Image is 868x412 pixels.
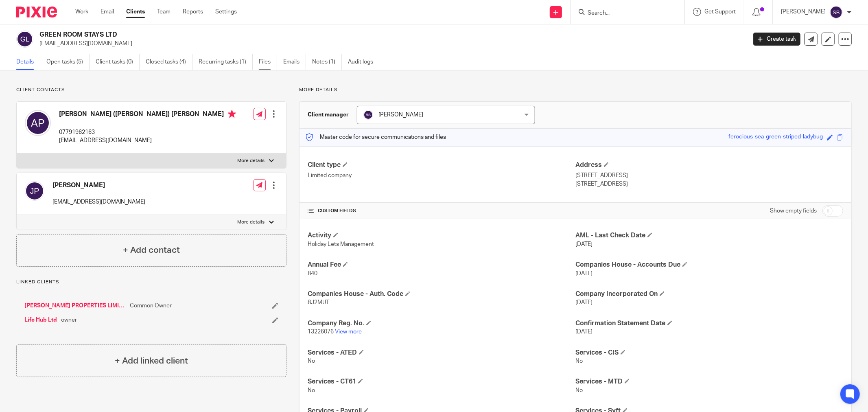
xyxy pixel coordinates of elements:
a: Email [101,8,114,16]
a: Clients [126,8,145,16]
h4: + Add linked client [115,355,188,367]
h4: Client type [308,161,575,169]
span: [DATE] [575,329,593,335]
img: svg%3E [363,110,373,120]
a: Reports [183,8,203,16]
h4: Address [575,161,843,169]
a: Notes (1) [312,54,342,70]
p: 07791962163 [59,128,236,136]
p: More details [299,87,852,93]
a: Emails [283,54,306,70]
a: Team [157,8,171,16]
h2: GREEN ROOM STAYS LTD [39,31,601,39]
span: No [575,358,583,364]
p: [EMAIL_ADDRESS][DOMAIN_NAME] [59,136,236,145]
h4: Services - CT61 [308,377,575,386]
a: Closed tasks (4) [146,54,192,70]
img: Pixie [16,7,57,18]
img: svg%3E [25,181,44,201]
span: Get Support [704,9,736,15]
h4: + Add contact [123,244,180,256]
span: No [308,388,315,393]
h4: Company Reg. No. [308,319,575,328]
span: No [308,358,315,364]
p: More details [238,158,265,164]
label: Show empty fields [770,207,817,215]
h4: Services - ATED [308,348,575,357]
span: 840 [308,271,317,276]
h4: Companies House - Auth. Code [308,290,575,298]
span: Holiday Lets Management [308,241,374,247]
h4: [PERSON_NAME] ([PERSON_NAME]) [PERSON_NAME] [59,110,236,120]
a: Files [259,54,277,70]
h4: Confirmation Statement Date [575,319,843,328]
img: svg%3E [830,6,843,19]
h4: Activity [308,231,575,240]
p: Master code for secure communications and files [306,133,446,141]
p: [PERSON_NAME] [781,8,826,16]
h4: AML - Last Check Date [575,231,843,240]
i: Primary [228,110,236,118]
a: Life Hub Ltd [24,316,57,324]
p: Limited company [308,171,575,180]
span: [DATE] [575,271,593,276]
a: Work [75,8,88,16]
span: [PERSON_NAME] [378,112,423,118]
h4: [PERSON_NAME] [52,181,145,190]
h4: Company Incorporated On [575,290,843,298]
a: Client tasks (0) [96,54,140,70]
span: 8J2MUT [308,300,329,305]
img: svg%3E [25,110,51,136]
span: 13226076 [308,329,334,335]
a: Settings [215,8,237,16]
p: [STREET_ADDRESS] [575,180,843,188]
span: [DATE] [575,300,593,305]
p: [EMAIL_ADDRESS][DOMAIN_NAME] [39,39,741,48]
span: [DATE] [575,241,593,247]
span: Common Owner [130,302,172,310]
a: Audit logs [348,54,379,70]
span: No [575,388,583,393]
a: Recurring tasks (1) [199,54,253,70]
a: Open tasks (5) [46,54,90,70]
input: Search [587,10,660,17]
h3: Client manager [308,111,349,119]
a: Create task [753,33,800,46]
p: [EMAIL_ADDRESS][DOMAIN_NAME] [52,198,145,206]
div: ferocious-sea-green-striped-ladybug [728,133,823,142]
p: [STREET_ADDRESS] [575,171,843,180]
h4: Services - MTD [575,377,843,386]
a: Details [16,54,40,70]
h4: Annual Fee [308,261,575,269]
h4: Companies House - Accounts Due [575,261,843,269]
p: Linked clients [16,279,286,285]
p: Client contacts [16,87,286,93]
span: owner [61,316,77,324]
p: More details [238,219,265,226]
a: [PERSON_NAME] PROPERTIES LIMITED [24,302,126,310]
h4: CUSTOM FIELDS [308,208,575,214]
img: svg%3E [16,31,33,48]
a: View more [335,329,362,335]
h4: Services - CIS [575,348,843,357]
